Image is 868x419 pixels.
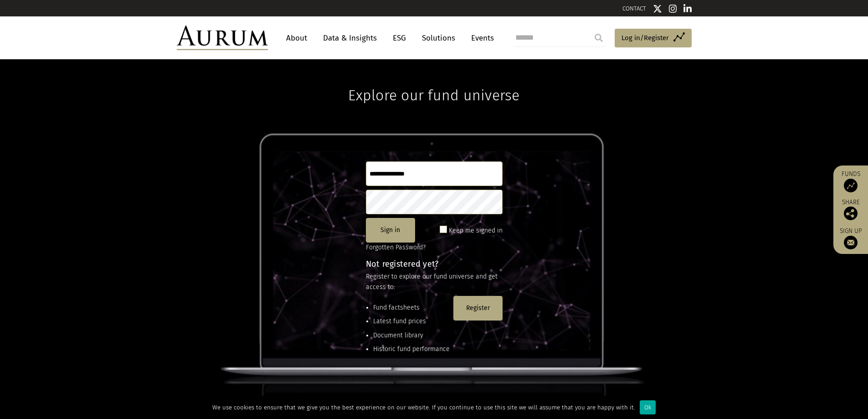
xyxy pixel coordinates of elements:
h4: Not registered yet? [366,260,503,268]
a: Funds [838,170,863,192]
input: Submit [590,29,608,47]
a: ESG [388,30,411,47]
a: Forgotten Password? [366,243,426,251]
img: Instagram icon [669,4,677,13]
img: Share this post [844,207,858,220]
span: Log in/Register [621,32,669,43]
li: Latest fund prices [373,316,450,326]
img: Sign up to our newsletter [844,236,858,249]
li: Historic fund performance [373,344,450,354]
a: Sign up [838,227,863,249]
li: Document library [373,331,450,341]
a: CONTACT [622,5,646,12]
h1: Explore our fund universe [348,59,519,104]
button: Sign in [366,218,415,243]
li: Fund factsheets [373,303,450,313]
a: Solutions [417,30,460,47]
a: Data & Insights [318,30,381,47]
img: Access Funds [844,179,858,192]
label: Keep me signed in [449,225,503,236]
div: Ok [640,400,656,414]
p: Register to explore our fund universe and get access to: [366,272,503,292]
a: Log in/Register [615,29,692,48]
button: Register [453,296,503,321]
a: About [282,30,312,47]
img: Aurum [177,26,268,50]
img: Linkedin icon [683,4,692,13]
a: Events [467,30,494,47]
div: Share [838,199,863,220]
img: Twitter icon [653,4,662,13]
